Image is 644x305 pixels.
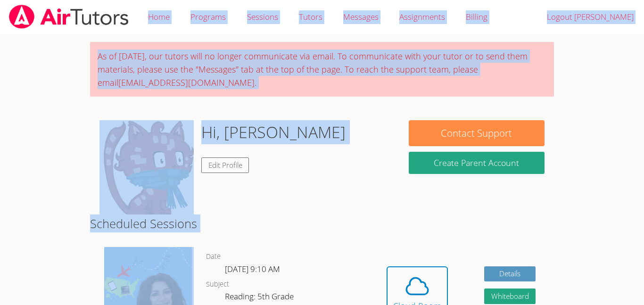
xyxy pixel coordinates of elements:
dt: Date [206,251,221,263]
dt: Subject [206,279,229,290]
img: default.png [99,120,194,214]
h1: Hi, [PERSON_NAME] [201,120,346,144]
a: Details [484,266,536,282]
button: Create Parent Account [409,152,545,174]
img: airtutors_banner-c4298cdbf04f3fff15de1276eac7730deb9818008684d7c2e4769d2f7ddbe033.png [8,5,130,29]
button: Contact Support [409,120,545,146]
a: Edit Profile [201,157,249,173]
h2: Scheduled Sessions [90,214,554,232]
div: As of [DATE], our tutors will no longer communicate via email. To communicate with your tutor or ... [90,42,554,97]
button: Whiteboard [484,289,536,304]
span: [DATE] 9:10 AM [225,264,280,274]
span: Messages [343,11,379,22]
